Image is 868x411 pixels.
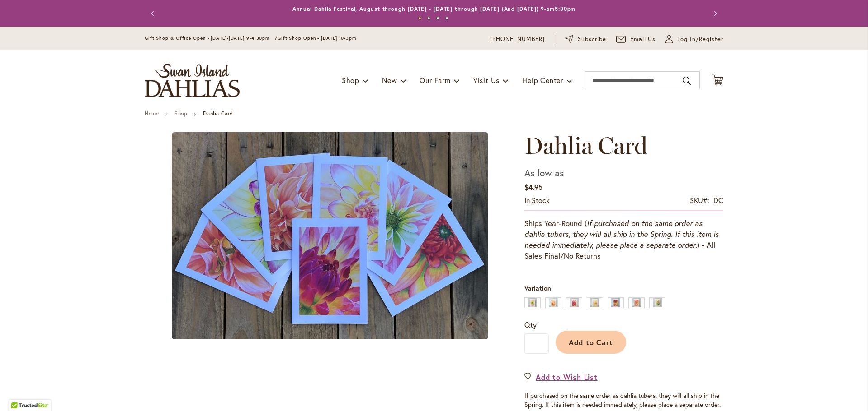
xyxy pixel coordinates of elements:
div: American Moon [524,297,541,308]
button: 1 of 4 [418,17,421,20]
button: 2 of 4 [427,17,430,20]
button: Previous [145,5,163,23]
strong: SKU [690,195,709,205]
button: Add to Cart [556,331,626,354]
div: Availability [524,195,550,206]
span: Variation [524,284,551,292]
a: Home [145,110,159,117]
button: Next [705,5,723,23]
span: In stock [524,195,550,205]
i: If purchased on the same order as dahlia tubers, they will all ship in the Spring. If this item i... [524,218,719,249]
span: As low as [524,166,564,180]
span: Help Center [522,75,563,85]
a: Annual Dahlia Festival, August through [DATE] - [DATE] through [DATE] (And [DATE]) 9-am5:30pm [292,5,576,12]
button: 4 of 4 [445,17,448,20]
span: Shop [342,75,359,85]
span: Email Us [630,35,656,44]
span: Gift Shop & Office Open - [DATE]-[DATE] 9-4:30pm / [145,35,278,41]
span: Log In/Register [677,35,723,44]
a: Subscribe [565,35,606,44]
div: Ben Huston [545,297,561,308]
div: Sherwood's Peach [628,297,645,308]
a: Email Us [616,35,656,44]
span: Add to Wish List [536,372,598,382]
a: Log In/Register [665,35,723,44]
div: Dragonberry [566,297,582,308]
span: Gift Shop Open - [DATE] 10-3pm [278,35,356,41]
span: New [382,75,397,85]
div: Happy Go Lucky [587,297,603,308]
button: 3 of 4 [436,17,439,20]
div: DC [713,195,723,206]
a: Add to Wish List [524,372,598,382]
span: Our Farm [420,75,450,85]
div: Just Peachy [608,297,624,308]
span: Add to Cart [569,337,613,347]
div: Victoria Ann [649,297,665,308]
span: Dahlia Card [524,131,647,160]
a: store logo [145,64,240,97]
img: main product photo [172,132,488,339]
strong: Dahlia Card [203,110,233,117]
span: Visit Us [473,75,500,85]
span: $4.95 [524,182,542,192]
p: Ships Year-Round ( ) - All Sales Final/No Returns [524,218,723,261]
a: Shop [175,110,187,117]
span: Qty [524,320,537,329]
a: [PHONE_NUMBER] [490,35,545,44]
span: Subscribe [578,35,606,44]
